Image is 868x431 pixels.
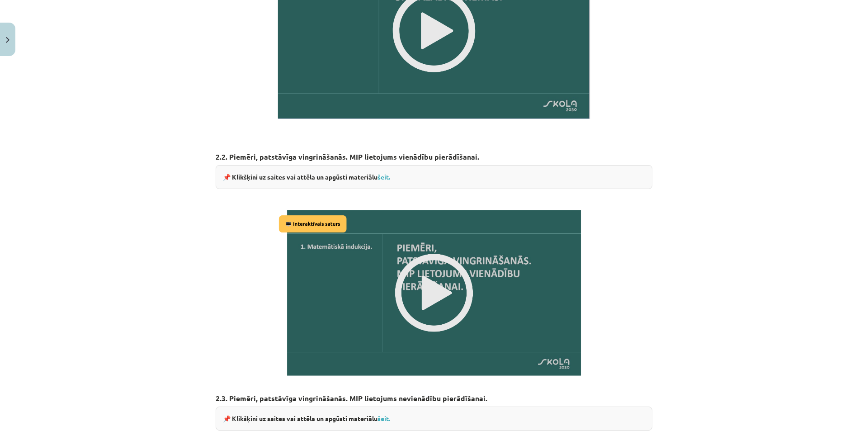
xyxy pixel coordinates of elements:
[377,414,390,422] a: šeit.
[223,414,390,422] strong: 📌 Klikšķini uz saites vai attēla un apgūsti materiālu
[6,37,9,43] img: icon-close-lesson-0947bae3869378f0d4975bcd49f059093ad1ed9edebbc8119c70593378902aed.svg
[216,152,479,161] strong: 2.2. Piemēri, patstāvīga vingrināšanās. MIP lietojums vienādību pierādīšanai.
[216,393,487,403] strong: 2.3. Piemēri, patstāvīga vingrināšanās. MIP lietojums nevienādību pierādīšanai.
[223,173,390,181] strong: 📌 Klikšķini uz saites vai attēla un apgūsti materiālu
[377,173,390,181] a: šeit.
